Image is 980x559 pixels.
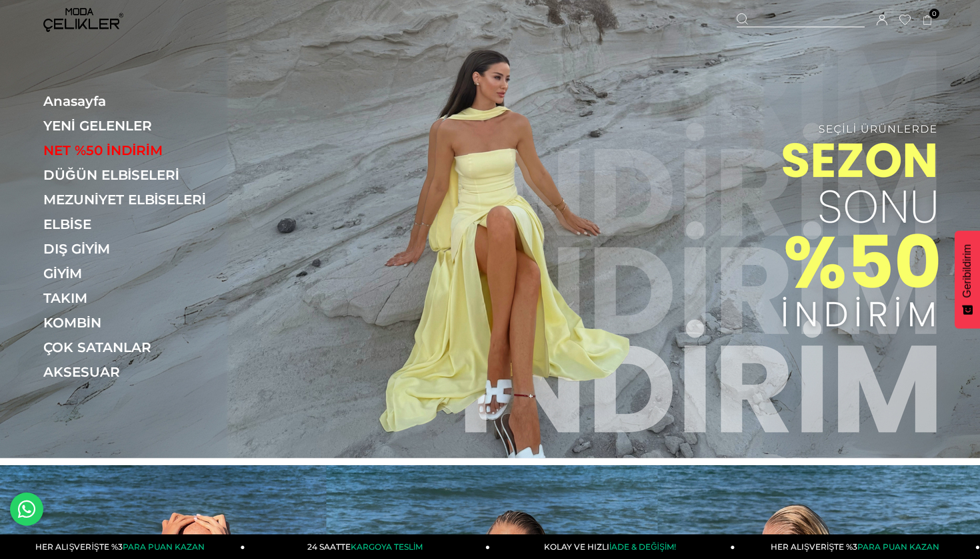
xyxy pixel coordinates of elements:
[923,15,933,25] a: 0
[609,542,676,552] span: İADE & DEĞİŞİM!
[43,167,227,183] a: DÜĞÜN ELBİSELERİ
[43,241,227,257] a: DIŞ GİYİM
[245,534,491,559] a: 24 SAATTEKARGOYA TESLİM
[43,8,123,32] img: logo
[955,231,980,329] button: Geribildirim - Show survey
[857,542,939,552] span: PARA PUAN KAZAN
[43,290,227,306] a: TAKIM
[43,118,227,134] a: YENİ GELENLER
[43,315,227,331] a: KOMBİN
[43,266,227,281] a: GİYİM
[43,142,227,158] a: NET %50 İNDİRİM
[490,534,735,559] a: KOLAY VE HIZLIİADE & DEĞİŞİM!
[43,216,227,232] a: ELBİSE
[43,339,227,355] a: ÇOK SATANLAR
[43,192,227,208] a: MEZUNİYET ELBİSELERİ
[123,542,205,552] span: PARA PUAN KAZAN
[351,542,423,552] span: KARGOYA TESLİM
[929,9,939,19] span: 0
[961,244,973,298] span: Geribildirim
[43,93,227,109] a: Anasayfa
[43,364,227,380] a: AKSESUAR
